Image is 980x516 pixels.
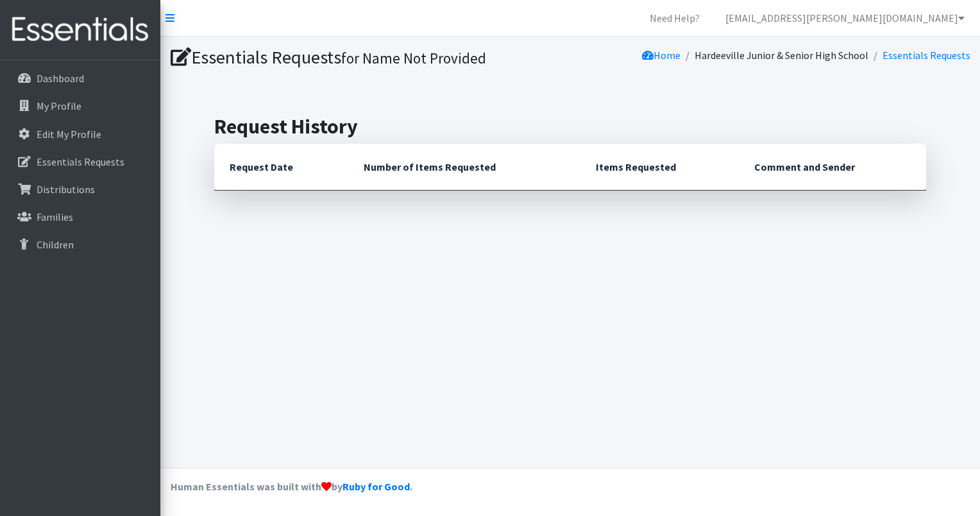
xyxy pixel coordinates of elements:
th: Items Requested [580,144,739,191]
p: Edit My Profile [37,128,101,141]
a: My Profile [5,93,155,119]
a: Distributions [5,176,155,202]
th: Number of Items Requested [348,144,580,191]
th: Comment and Sender [739,144,926,191]
a: Edit My Profile [5,121,155,147]
a: Home [642,49,680,62]
h2: Request History [214,114,926,139]
strong: Human Essentials was built with by . [171,480,412,493]
a: Need Help? [639,5,710,31]
p: Children [37,238,74,251]
a: Hardeeville Junior & Senior High School [695,49,868,62]
small: for Name Not Provided [341,49,486,67]
p: My Profile [37,99,81,112]
th: Request Date [214,144,348,191]
p: Essentials Requests [37,155,124,168]
a: Families [5,204,155,230]
a: Dashboard [5,65,155,91]
a: Essentials Requests [883,49,970,62]
p: Distributions [37,183,95,196]
p: Dashboard [37,72,84,85]
a: Essentials Requests [5,149,155,175]
a: Ruby for Good [342,480,410,493]
img: HumanEssentials [5,8,155,51]
h1: Essentials Requests [171,46,566,69]
a: [EMAIL_ADDRESS][PERSON_NAME][DOMAIN_NAME] [715,5,975,31]
a: Children [5,232,155,257]
p: Families [37,211,73,223]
